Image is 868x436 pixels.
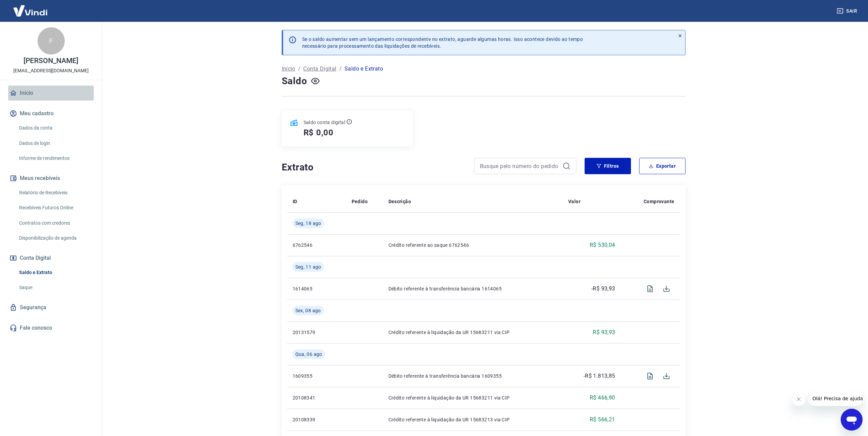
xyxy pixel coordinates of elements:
[388,285,557,292] p: Débito referente à transferência bancária 1614065
[339,65,342,73] p: /
[344,65,383,73] p: Saldo e Extrato
[293,198,297,205] p: ID
[841,409,863,431] iframe: Botão para abrir a janela de mensagens
[293,329,341,336] p: 20131579
[590,241,615,249] p: R$ 530,04
[388,329,557,336] p: Crédito referente à liquidação da UR 15683211 via CIP
[8,106,94,121] button: Meu cadastro
[13,67,89,74] p: [EMAIL_ADDRESS][DOMAIN_NAME]
[590,394,615,402] p: R$ 466,90
[8,251,94,266] button: Conta Digital
[792,392,806,406] iframe: Fechar mensagem
[16,121,94,135] a: Dados da conta
[282,65,295,73] a: Início
[304,119,345,126] p: Saldo conta digital
[591,285,615,293] p: -R$ 93,93
[590,416,615,424] p: R$ 566,21
[16,201,94,215] a: Recebíveis Futuros Online
[293,394,341,401] p: 20108341
[8,86,94,101] a: Início
[835,5,860,17] button: Sair
[293,285,341,292] p: 1614065
[642,368,658,384] span: Visualizar
[658,281,675,297] span: Download
[8,320,94,335] a: Fale conosco
[282,161,466,174] h4: Extrato
[293,416,341,423] p: 20108339
[16,231,94,245] a: Disponibilização de agenda
[8,0,53,21] img: Vindi
[293,373,341,379] p: 1609355
[16,186,94,200] a: Relatório de Recebíveis
[282,74,307,88] h4: Saldo
[8,300,94,315] a: Segurança
[304,127,334,138] h5: R$ 0,00
[388,373,557,379] p: Débito referente à transferência bancária 1609355
[16,266,94,280] a: Saldo e Extrato
[593,328,615,336] p: R$ 93,93
[16,136,94,150] a: Dados de login
[352,198,368,205] p: Pedido
[298,65,300,73] p: /
[808,391,863,406] iframe: Mensagem da empresa
[16,151,94,165] a: Informe de rendimentos
[644,198,674,205] p: Comprovante
[8,171,94,186] button: Meus recebíveis
[388,416,557,423] p: Crédito referente à liquidação da UR 15683213 via CIP
[295,351,322,358] span: Qua, 06 ago
[480,161,560,171] input: Busque pelo número do pedido
[639,158,686,174] button: Exportar
[388,394,557,401] p: Crédito referente à liquidação da UR 15683211 via CIP
[16,216,94,230] a: Contratos com credores
[388,198,411,205] p: Descrição
[303,65,336,73] a: Conta Digital
[295,307,321,314] span: Sex, 08 ago
[585,158,631,174] button: Filtros
[4,5,57,10] span: Olá! Precisa de ajuda?
[302,36,583,49] p: Se o saldo aumentar sem um lançamento correspondente no extrato, aguarde algumas horas. Isso acon...
[24,57,78,64] p: [PERSON_NAME]
[38,27,65,55] div: F
[295,264,321,270] span: Seg, 11 ago
[642,281,658,297] span: Visualizar
[295,220,321,227] span: Seg, 18 ago
[568,198,580,205] p: Valor
[658,368,675,384] span: Download
[584,372,615,380] p: -R$ 1.813,85
[388,242,557,249] p: Crédito referente ao saque 6762546
[293,242,341,249] p: 6762546
[16,281,94,295] a: Saque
